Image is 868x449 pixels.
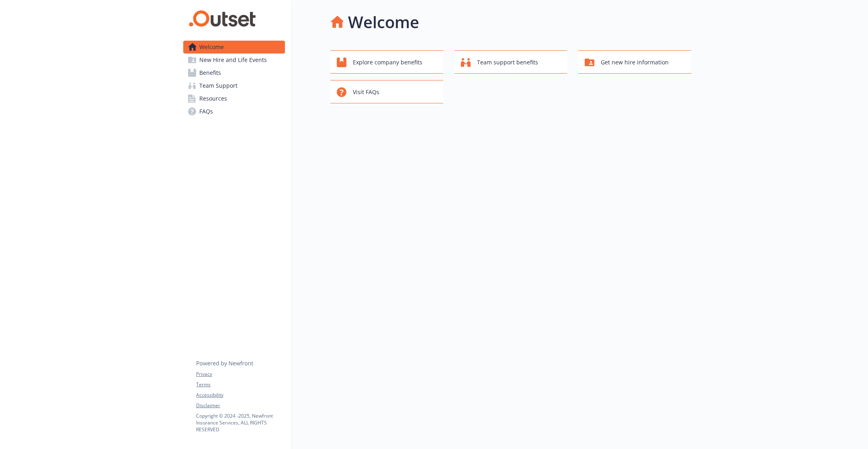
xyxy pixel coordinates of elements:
[196,412,285,433] p: Copyright © 2024 - 2025 , Newfront Insurance Services, ALL RIGHTS RESERVED
[454,50,567,74] button: Team support benefits
[199,41,224,54] span: Welcome
[199,105,213,118] span: FAQs
[196,391,285,399] a: Accessibility
[353,84,379,100] span: Visit FAQs
[183,66,285,79] a: Benefits
[183,41,285,54] a: Welcome
[183,105,285,118] a: FAQs
[330,80,443,103] button: Visit FAQs
[477,55,538,70] span: Team support benefits
[196,371,285,378] a: Privacy
[199,66,221,79] span: Benefits
[196,381,285,388] a: Terms
[183,54,285,66] a: New Hire and Life Events
[601,55,669,70] span: Get new hire information
[330,50,443,74] button: Explore company benefits
[183,79,285,92] a: Team Support
[199,54,267,66] span: New Hire and Life Events
[196,402,285,409] a: Disclaimer
[348,10,419,34] h1: Welcome
[183,92,285,105] a: Resources
[578,50,691,74] button: Get new hire information
[199,79,237,92] span: Team Support
[353,55,422,70] span: Explore company benefits
[199,92,227,105] span: Resources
